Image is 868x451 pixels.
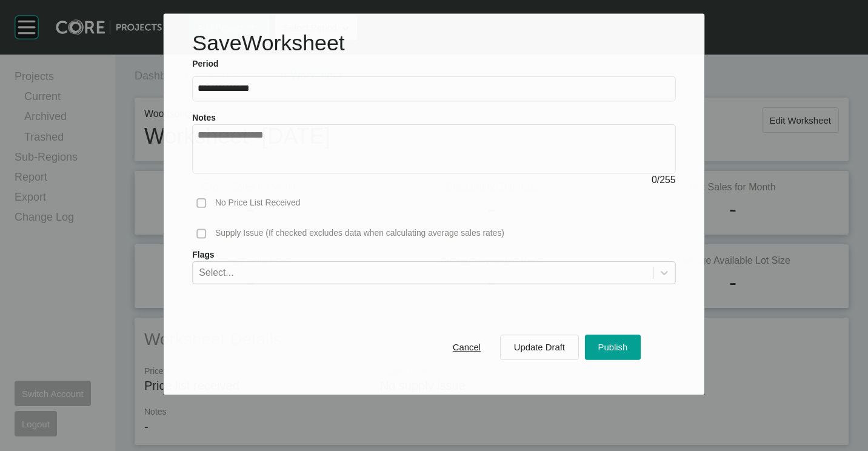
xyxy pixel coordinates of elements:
[514,342,565,352] span: Update Draft
[500,335,579,360] button: Update Draft
[215,197,300,209] p: No Price List Received
[192,174,675,187] div: / 255
[453,342,481,352] span: Cancel
[199,266,233,279] div: Select...
[652,175,657,185] span: 0
[192,58,675,70] label: Period
[192,113,216,122] label: Notes
[192,249,675,261] label: Flags
[439,335,494,360] button: Cancel
[598,342,628,352] span: Publish
[215,228,504,239] p: Supply Issue (If checked excludes data when calculating average sales rates)
[192,28,344,58] h1: Save Worksheet
[585,335,641,360] button: Publish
